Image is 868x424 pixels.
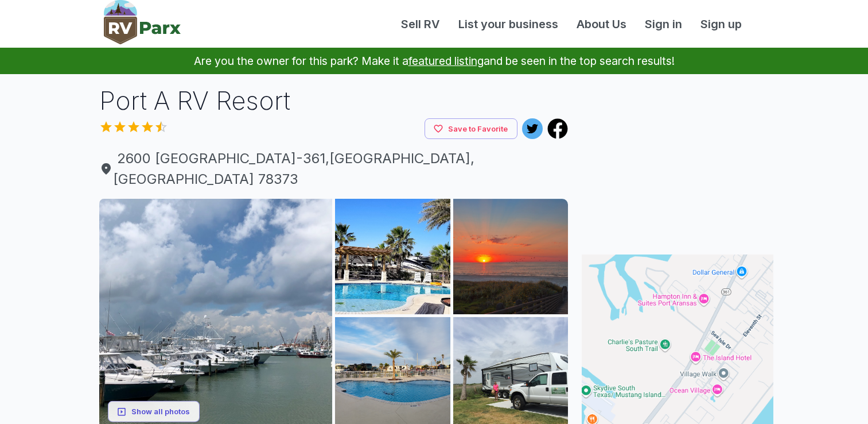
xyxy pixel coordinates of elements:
a: featured listing [408,54,484,68]
iframe: Advertisement [582,83,773,227]
a: Sign in [636,16,691,33]
p: Are you the owner for this park? Make it a and be seen in the top search results! [14,48,854,74]
a: Sign up [691,16,751,33]
span: 2600 [GEOGRAPHIC_DATA]-361 , [GEOGRAPHIC_DATA] , [GEOGRAPHIC_DATA] 78373 [99,148,569,190]
a: Sell RV [392,16,449,33]
h1: Port A RV Resort [99,83,569,118]
img: AAcXr8rTcAChzjXltJ1tANFsBD1dEAKdchleMHXNU41j2Phf_Zb0p7Ub03VrQ1dojG4MJZC9EgSEjiYLzFOESqER9f5JmxNNz... [335,199,450,314]
button: Save to Favorite [425,118,517,140]
img: AAcXr8o74ZWsY7iTysJr5CL1SDhRttqpeiD0IxfbjGQ4dzJCqjng7oXdpYYsuuTun5SG90fMzBuU5mtgD3k4T3tJ4NUKYfQyu... [453,199,569,314]
a: About Us [567,16,636,33]
a: List your business [449,16,567,33]
a: 2600 [GEOGRAPHIC_DATA]-361,[GEOGRAPHIC_DATA],[GEOGRAPHIC_DATA] 78373 [99,148,569,190]
button: Show all photos [108,401,200,422]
